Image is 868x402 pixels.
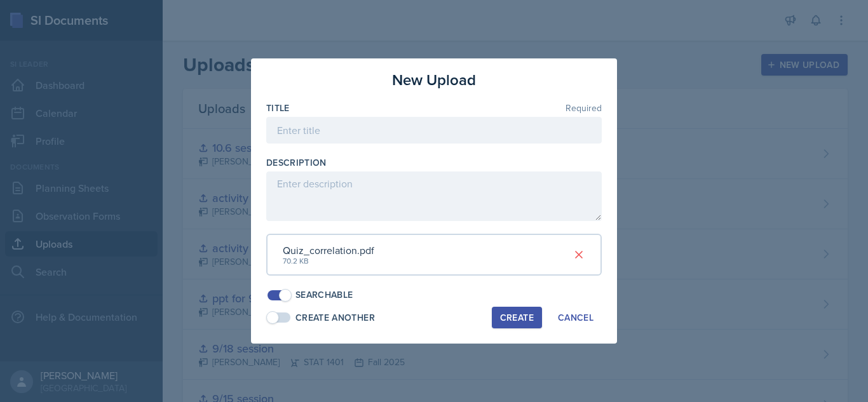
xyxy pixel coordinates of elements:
[283,243,374,258] div: Quiz_correlation.pdf
[266,102,290,114] label: Title
[550,307,602,328] button: Cancel
[295,311,375,325] div: Create Another
[492,307,542,328] button: Create
[266,117,602,144] input: Enter title
[392,69,476,91] h3: New Upload
[558,312,593,323] div: Cancel
[500,312,534,323] div: Create
[295,288,353,302] div: Searchable
[266,156,327,169] label: Description
[283,255,374,267] div: 70.2 KB
[566,104,602,112] span: Required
